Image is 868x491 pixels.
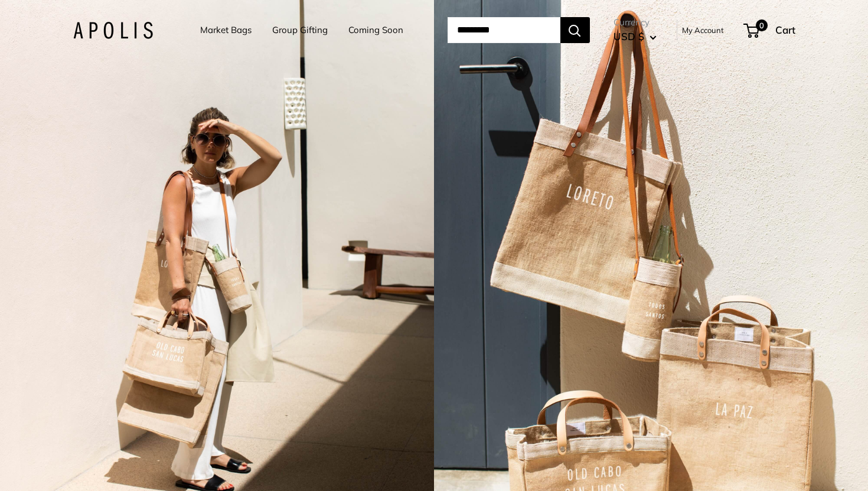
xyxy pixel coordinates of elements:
[272,22,328,38] a: Group Gifting
[682,23,724,37] a: My Account
[775,24,795,36] span: Cart
[200,22,252,38] a: Market Bags
[560,17,590,43] button: Search
[614,30,644,42] span: USD $
[348,22,403,38] a: Coming Soon
[745,21,795,40] a: 0 Cart
[755,19,767,31] span: 0
[614,27,657,46] button: USD $
[73,22,153,39] img: Apolis
[614,14,657,31] span: Currency
[448,17,560,43] input: Search...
